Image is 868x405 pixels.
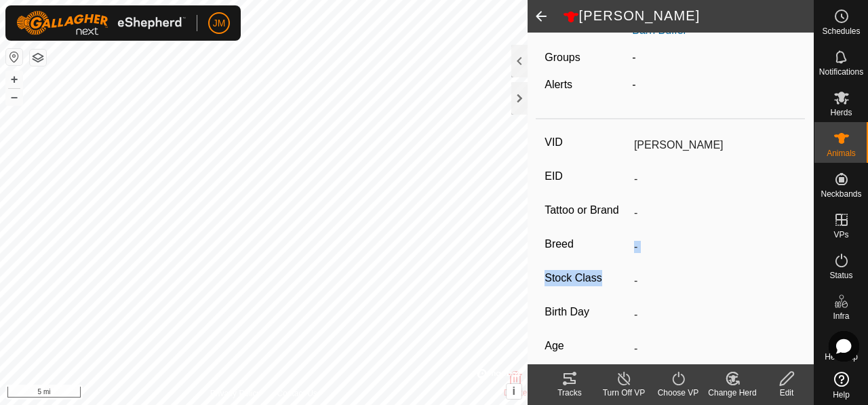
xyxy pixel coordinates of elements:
label: Age [545,337,629,355]
div: Choose VP [651,387,705,399]
label: Tattoo or Brand [545,201,629,219]
span: Infra [833,312,849,320]
button: + [6,71,22,88]
a: Help [814,366,868,404]
div: - [627,77,802,93]
label: Alerts [545,79,572,90]
span: Herds [830,109,852,117]
button: i [507,384,521,399]
a: Privacy Policy [210,387,261,400]
span: VPs [833,231,848,239]
span: Notifications [819,68,863,76]
span: Help [833,391,850,399]
h2: [PERSON_NAME] [563,7,814,25]
span: i [512,385,515,397]
label: Stock Class [545,269,629,287]
a: Contact Us [277,387,317,400]
div: Tracks [542,387,597,399]
label: VID [545,134,629,151]
img: Gallagher Logo [16,11,186,35]
button: Map Layers [30,50,46,66]
div: Change Herd [705,387,759,399]
div: - [627,50,802,66]
label: EID [545,168,629,185]
span: Animals [827,149,856,157]
span: Neckbands [821,190,861,198]
label: Birth Day [545,303,629,321]
div: Turn Off VP [597,387,651,399]
span: Heatmap [825,353,858,361]
label: Groups [545,52,580,63]
label: Breed [545,235,629,253]
span: Status [829,271,852,279]
button: Reset Map [6,49,22,65]
span: JM [213,16,226,31]
button: – [6,89,22,105]
span: Schedules [822,27,860,35]
div: Edit [759,387,814,399]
